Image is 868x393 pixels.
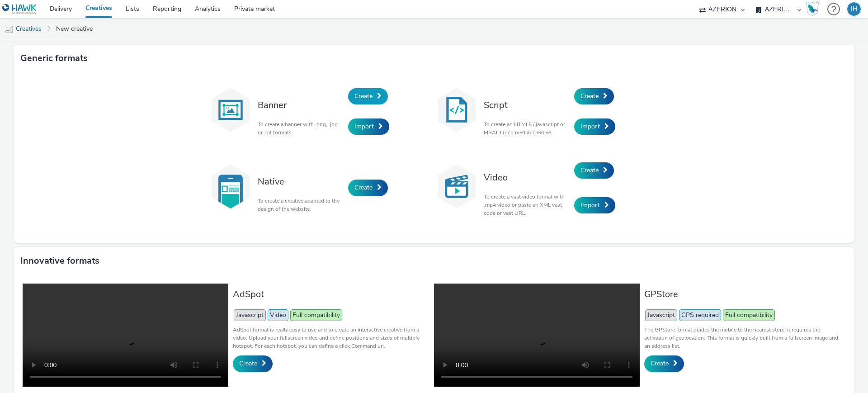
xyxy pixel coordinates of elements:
[806,2,819,16] img: Hawk Academy
[234,309,266,321] span: Javascript
[574,118,615,135] a: Import
[580,201,600,209] span: Import
[258,99,344,111] h3: Banner
[52,18,97,40] a: New creative
[258,120,344,137] p: To create a banner with .png, .jpg or .gif formats.
[723,309,775,321] span: Full compatibility
[20,52,88,65] h3: Generic formats
[574,88,614,104] a: Create
[434,164,479,209] img: video.svg
[354,183,373,192] span: Create
[580,122,600,131] span: Import
[851,2,858,16] div: IH
[2,4,37,15] img: undefined Logo
[268,309,288,321] span: Video
[354,92,373,100] span: Create
[290,309,342,321] span: Full compatibility
[208,164,253,209] img: native.svg
[258,197,344,213] p: To create a creative adapted to the design of the website.
[233,326,429,350] p: AdSpot format is really easy to use and to create an interactive creative from a video. Upload yo...
[434,87,479,133] img: code.svg
[484,171,570,184] h3: Video
[580,166,599,175] span: Create
[645,309,677,321] span: Javascript
[348,118,389,135] a: Import
[348,88,388,104] a: Create
[644,355,684,372] a: Create
[233,355,273,372] a: Create
[208,87,253,133] img: banner.svg
[348,180,388,196] a: Create
[354,122,374,131] span: Import
[258,175,344,188] h3: Native
[651,359,669,368] span: Create
[644,326,841,350] p: The GPStore format guides the mobile to the nearest store, it requires the activation of geolocat...
[20,254,99,268] h3: Innovative formats
[239,359,257,368] span: Create
[233,288,429,300] h3: AdSpot
[644,288,841,300] h3: GPStore
[484,99,570,111] h3: Script
[806,2,823,16] a: Hawk Academy
[574,197,615,213] a: Import
[484,120,570,137] p: To create an HTML5 / javascript or MRAID (rich media) creative.
[5,25,14,34] img: mobile
[580,92,599,100] span: Create
[484,193,570,217] p: To create a vast video format with .mp4 video or paste an XML vast code or vast URL.
[574,162,614,179] a: Create
[679,309,721,321] span: GPS required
